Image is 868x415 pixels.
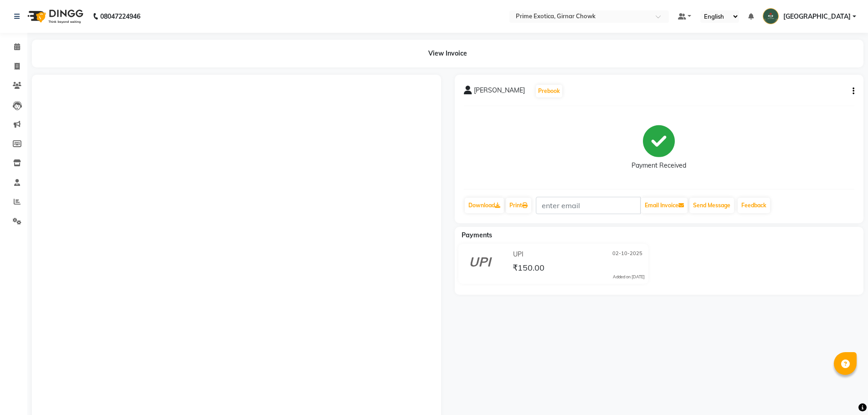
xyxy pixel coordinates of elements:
[32,40,863,67] div: View Invoice
[613,274,645,280] div: Added on [DATE]
[506,198,531,213] a: Print
[689,198,734,213] button: Send Message
[536,85,562,97] button: Prebook
[462,231,492,239] span: Payments
[738,198,770,213] a: Feedback
[763,8,779,24] img: Chandrapur
[830,379,859,406] iframe: chat widget
[100,4,140,29] b: 08047224946
[783,12,851,21] span: [GEOGRAPHIC_DATA]
[641,198,688,213] button: Email Invoice
[612,250,642,259] span: 02-10-2025
[465,198,504,213] a: Download
[632,161,686,170] div: Payment Received
[23,4,86,29] img: logo
[474,86,525,98] span: [PERSON_NAME]
[513,250,524,259] span: UPI
[536,197,641,214] input: enter email
[513,262,544,275] span: ₹150.00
